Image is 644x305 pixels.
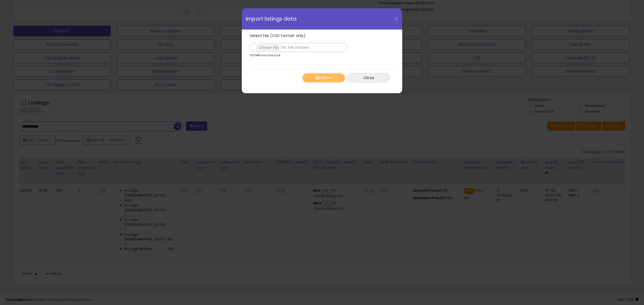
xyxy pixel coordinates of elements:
[246,16,297,21] span: Import listings data
[250,54,280,57] p: 100MB max file size
[394,15,398,23] span: X
[250,33,306,38] span: Select file (CSV format only)
[302,73,345,83] button: Import
[347,73,390,83] button: Close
